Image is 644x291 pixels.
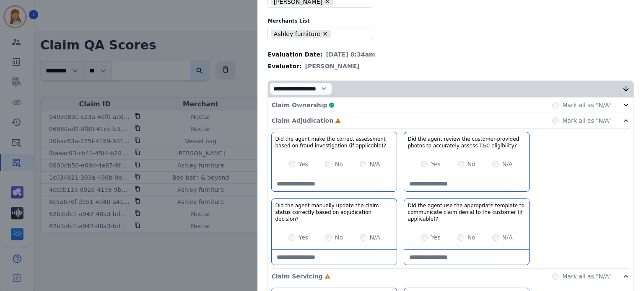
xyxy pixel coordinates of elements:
[305,62,360,70] span: [PERSON_NAME]
[370,233,380,242] label: N/A
[562,101,612,109] label: Mark all as "N/A"
[275,202,393,222] h3: Did the agent manually update the claim status correctly based on adjudication decision?
[335,160,343,168] label: No
[271,116,333,125] p: Claim Adjudication
[370,160,380,168] label: N/A
[267,62,634,70] div: Evaluator:
[408,136,526,149] h3: Did the agent review the customer-provided photos to accurately assess T&C eligibility?
[326,50,375,59] span: [DATE] 8:34am
[271,30,331,38] li: Ashley furniture
[271,101,327,109] p: Claim Ownership
[322,31,328,37] button: Remove Ashley furniture
[270,29,367,39] ul: selected options
[562,116,612,125] label: Mark all as "N/A"
[271,272,322,281] p: Claim Servicing
[431,160,441,168] label: Yes
[267,18,634,24] label: Merchants List
[335,233,343,242] label: No
[502,233,513,242] label: N/A
[562,272,612,281] label: Mark all as "N/A"
[299,233,308,242] label: Yes
[275,136,393,149] h3: Did the agent make the correct assessment based on fraud investigation (if applicable)?
[267,50,634,59] div: Evaluation Date:
[408,202,526,222] h3: Did the agent use the appropriate template to communicate claim denial to the customer (if applic...
[502,160,513,168] label: N/A
[467,160,475,168] label: No
[431,233,441,242] label: Yes
[467,233,475,242] label: No
[299,160,308,168] label: Yes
